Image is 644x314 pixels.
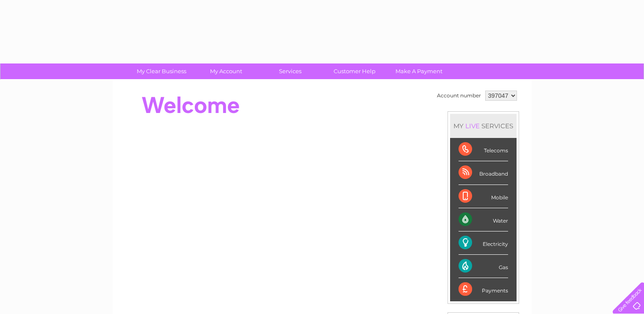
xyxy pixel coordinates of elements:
[127,63,196,79] a: My Clear Business
[459,185,508,208] div: Mobile
[255,63,325,79] a: Services
[464,122,481,130] div: LIVE
[459,255,508,278] div: Gas
[191,63,261,79] a: My Account
[320,63,390,79] a: Customer Help
[459,231,508,255] div: Electricity
[384,63,454,79] a: Make A Payment
[450,114,517,138] div: MY SERVICES
[459,208,508,231] div: Water
[459,161,508,185] div: Broadband
[435,88,483,103] td: Account number
[459,138,508,161] div: Telecoms
[459,278,508,301] div: Payments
